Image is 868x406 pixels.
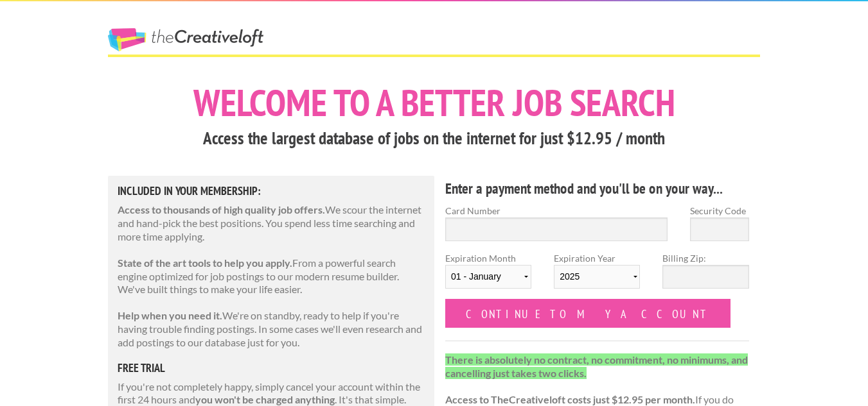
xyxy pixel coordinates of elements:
label: Expiration Year [554,251,640,299]
p: From a powerful search engine optimized for job postings to our modern resume builder. We've buil... [118,257,425,296]
h1: Welcome to a better job search [108,84,760,121]
h5: Included in Your Membership: [118,185,425,197]
label: Security Code [690,204,749,217]
strong: There is absolutely no contract, no commitment, no minimums, and cancelling just takes two clicks. [445,353,748,379]
strong: Help when you need it. [118,309,222,321]
a: The Creative Loft [108,28,263,51]
strong: State of the art tools to help you apply. [118,257,292,269]
strong: Access to TheCreativeloft costs just $12.95 per month. [445,393,695,405]
select: Expiration Year [554,265,640,289]
h4: Enter a payment method and you'll be on your way... [445,178,749,199]
label: Card Number [445,204,668,217]
label: Expiration Month [445,251,531,299]
p: We scour the internet and hand-pick the best positions. You spend less time searching and more ti... [118,203,425,243]
strong: Access to thousands of high quality job offers. [118,203,325,216]
strong: you won't be charged anything [195,393,335,405]
input: Continue to my account [445,299,731,328]
h5: free trial [118,362,425,374]
label: Billing Zip: [662,251,748,265]
h3: Access the largest database of jobs on the internet for just $12.95 / month [108,126,760,151]
select: Expiration Month [445,265,531,289]
p: We're on standby, ready to help if you're having trouble finding postings. In some cases we'll ev... [118,309,425,349]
